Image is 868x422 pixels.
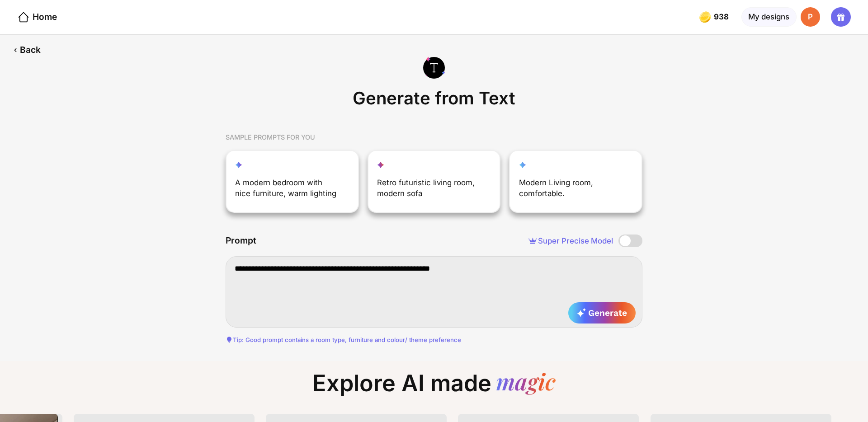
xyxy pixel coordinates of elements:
[226,336,642,343] div: Tip: Good prompt contains a room type, furniture and colour/ theme preference
[519,177,622,203] div: Modern Living room, comfortable.
[226,236,256,246] div: Prompt
[714,13,731,21] span: 938
[235,177,338,203] div: A modern bedroom with nice furniture, warm lighting
[226,124,642,150] div: SAMPLE PROMPTS FOR YOU
[496,370,556,397] div: magic
[377,161,384,169] img: fill-up-your-space-star-icon.svg
[741,7,797,27] div: My designs
[519,161,526,169] img: customization-star-icon.svg
[17,11,57,24] div: Home
[577,308,627,318] span: Generate
[377,177,480,203] div: Retro futuristic living room, modern sofa
[528,236,613,245] div: Super Precise Model
[235,161,242,169] img: reimagine-star-icon.svg
[423,56,445,79] img: generate-from-text-icon.svg
[348,85,519,115] div: Generate from Text
[801,7,820,27] div: P
[304,370,564,405] div: Explore AI made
